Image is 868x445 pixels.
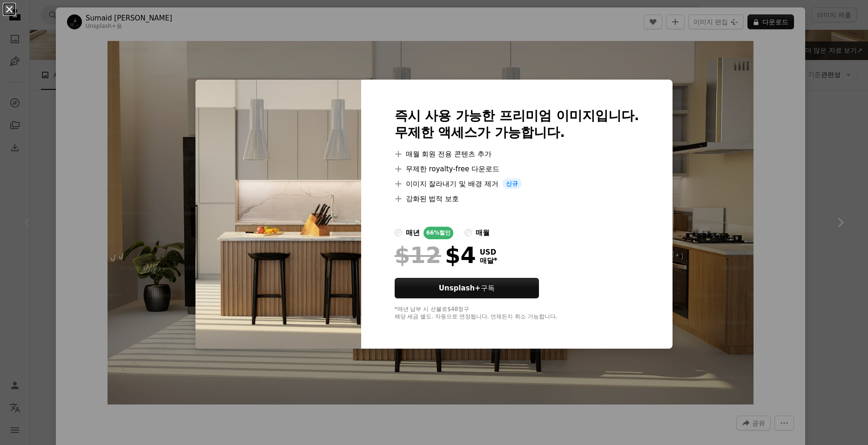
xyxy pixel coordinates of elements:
[195,80,361,349] img: premium_photo-1680382578857-c331ead9ed51
[406,227,420,238] div: 매년
[395,278,539,298] button: Unsplash+구독
[424,227,454,239] div: 66% 할인
[480,248,498,256] span: USD
[395,243,441,267] span: $12
[476,227,490,238] div: 매월
[395,148,639,160] li: 매월 회원 전용 콘텐츠 추가
[395,306,639,321] div: *매년 납부 시 선불로 $48 청구 해당 세금 별도. 자동으로 연장됩니다. 언제든지 취소 가능합니다.
[502,178,522,189] span: 신규
[395,193,639,204] li: 강화된 법적 보호
[395,243,476,267] div: $4
[395,108,639,141] h2: 즉시 사용 가능한 프리미엄 이미지입니다. 무제한 액세스가 가능합니다.
[395,163,639,175] li: 무제한 royalty-free 다운로드
[395,229,402,236] input: 매년66%할인
[464,229,472,236] input: 매월
[395,178,639,189] li: 이미지 잘라내기 및 배경 제거
[439,284,481,292] strong: Unsplash+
